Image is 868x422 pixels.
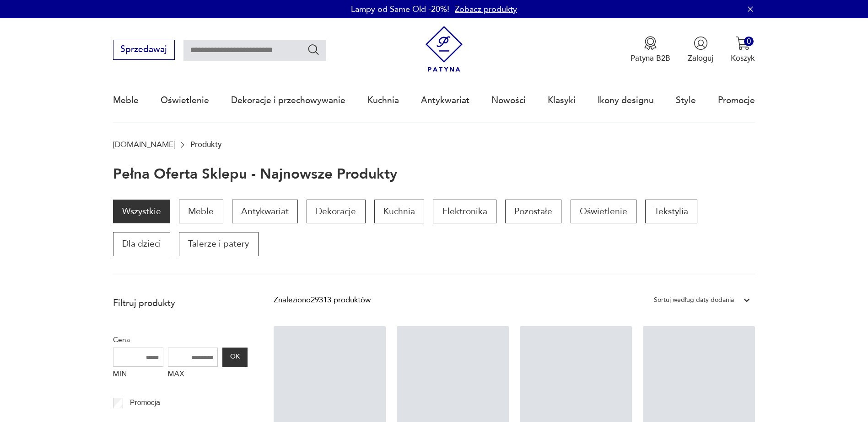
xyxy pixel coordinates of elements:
[736,36,750,50] img: Ikona koszyka
[491,79,526,121] a: Nowości
[367,79,399,121] a: Kuchnia
[351,4,449,15] p: Lampy od Same Old -20%!
[374,200,424,223] a: Kuchnia
[676,79,696,121] a: Style
[598,79,654,121] a: Ikony designu
[113,140,175,149] a: [DOMAIN_NAME]
[643,36,658,50] img: Ikona medalu
[113,79,139,121] a: Meble
[232,200,298,223] a: Antykwariat
[307,43,320,56] button: Szukaj
[113,167,397,182] h1: Pełna oferta sklepu - najnowsze produkty
[179,200,223,223] a: Meble
[631,53,670,63] p: Patyna B2B
[548,79,576,121] a: Klasyki
[505,200,561,223] a: Pozostałe
[113,47,175,54] a: Sprzedawaj
[113,297,248,309] p: Filtruj produkty
[645,200,697,223] a: Tekstylia
[654,294,734,306] div: Sortuj według daty dodania
[130,397,160,409] p: Promocja
[222,348,247,367] button: OK
[113,232,170,256] a: Dla dzieci
[421,26,467,72] img: Patyna - sklep z meblami i dekoracjami vintage
[455,4,517,15] a: Zobacz produkty
[631,36,670,63] button: Patyna B2B
[168,367,218,384] label: MAX
[694,36,708,50] img: Ikonka użytkownika
[274,294,371,306] div: Znaleziono 29313 produktów
[718,79,755,121] a: Promocje
[161,79,209,121] a: Oświetlenie
[731,53,755,63] p: Koszyk
[231,79,345,121] a: Dekoracje i przechowywanie
[113,200,170,223] a: Wszystkie
[179,232,258,256] a: Talerze i patery
[433,200,496,223] a: Elektronika
[688,36,713,63] button: Zaloguj
[113,367,163,384] label: MIN
[421,79,469,121] a: Antykwariat
[113,40,175,60] button: Sprzedawaj
[571,200,636,223] a: Oświetlenie
[688,53,713,63] p: Zaloguj
[307,200,365,223] a: Dekoracje
[190,140,221,149] p: Produkty
[744,37,754,46] div: 0
[731,36,755,63] button: 0Koszyk
[631,36,670,63] a: Ikona medaluPatyna B2B
[113,334,248,346] p: Cena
